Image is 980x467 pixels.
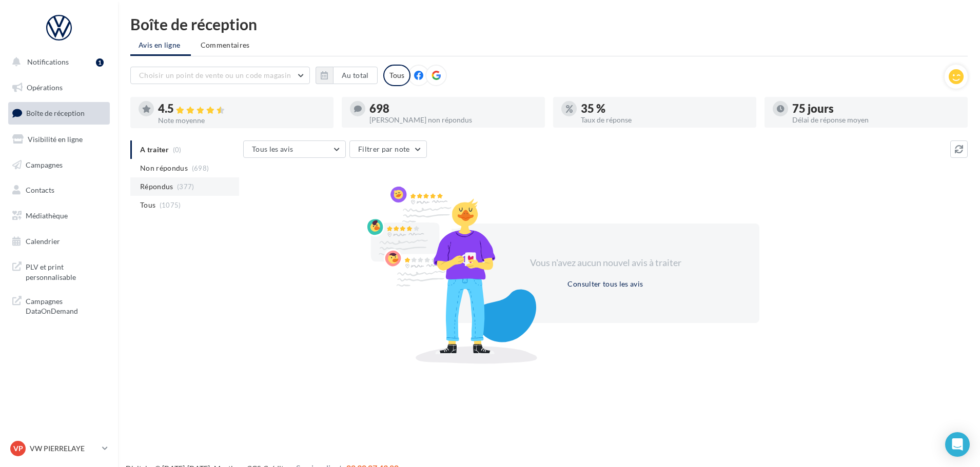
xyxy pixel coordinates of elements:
[383,65,410,86] div: Tous
[26,237,60,246] span: Calendrier
[27,57,69,66] span: Notifications
[6,51,108,73] button: Notifications 1
[369,103,537,114] div: 698
[333,67,378,84] button: Au total
[140,181,173,192] span: Répondus
[158,117,325,124] div: Note moyenne
[243,140,346,158] button: Tous les avis
[192,164,209,172] span: (698)
[6,154,112,176] a: Campagnes
[6,205,112,227] a: Médiathèque
[160,201,181,209] span: (1075)
[130,16,968,32] div: Boîte de réception
[517,256,694,270] div: Vous n'avez aucun nouvel avis à traiter
[581,103,748,114] div: 35 %
[6,77,112,98] a: Opérations
[13,443,23,454] span: VP
[349,140,427,158] button: Filtrer par note
[30,443,98,454] p: VW PIERRELAYE
[6,231,112,252] a: Calendrier
[139,71,291,79] span: Choisir un point de vente ou un code magasin
[6,290,112,320] a: Campagnes DataOnDemand
[316,67,378,84] button: Au total
[252,145,293,153] span: Tous les avis
[177,182,194,191] span: (377)
[6,179,112,201] a: Contacts
[26,260,106,282] span: PLV et print personnalisable
[130,67,310,84] button: Choisir un point de vente ou un code magasin
[945,432,970,457] div: Open Intercom Messenger
[6,102,112,124] a: Boîte de réception
[96,58,104,67] div: 1
[201,40,250,50] span: Commentaires
[158,103,325,115] div: 4.5
[6,129,112,150] a: Visibilité en ligne
[27,83,63,92] span: Opérations
[6,256,112,286] a: PLV et print personnalisable
[26,211,68,220] span: Médiathèque
[140,163,188,173] span: Non répondus
[26,109,85,117] span: Boîte de réception
[581,116,748,124] div: Taux de réponse
[369,116,537,124] div: [PERSON_NAME] non répondus
[26,294,106,316] span: Campagnes DataOnDemand
[8,439,110,458] a: VP VW PIERRELAYE
[563,278,647,290] button: Consulter tous les avis
[140,200,155,210] span: Tous
[28,135,83,144] span: Visibilité en ligne
[792,116,959,124] div: Délai de réponse moyen
[26,186,54,194] span: Contacts
[26,160,63,169] span: Campagnes
[792,103,959,114] div: 75 jours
